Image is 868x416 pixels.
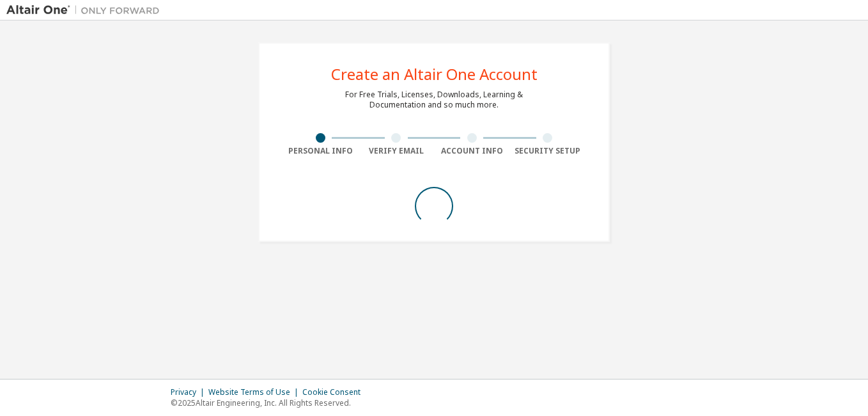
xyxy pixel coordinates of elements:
div: Account Info [434,146,510,156]
div: Website Terms of Use [208,387,302,397]
p: © 2025 Altair Engineering, Inc. All Rights Reserved. [171,397,368,408]
div: Privacy [171,387,208,397]
div: Cookie Consent [302,387,368,397]
div: Security Setup [510,146,586,156]
div: Verify Email [359,146,435,156]
img: Altair One [6,4,166,17]
div: Personal Info [283,146,359,156]
div: For Free Trials, Licenses, Downloads, Learning & Documentation and so much more. [345,90,523,110]
div: Create an Altair One Account [331,67,538,82]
